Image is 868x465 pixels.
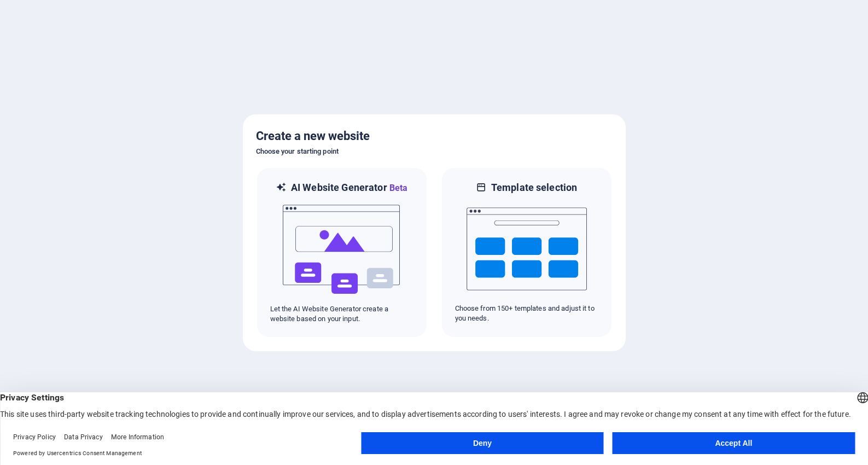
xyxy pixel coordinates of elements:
[282,195,402,304] img: ai
[256,145,613,158] h6: Choose your starting point
[455,304,598,323] p: Choose from 150+ templates and adjust it to you needs.
[441,167,613,338] div: Template selectionChoose from 150+ templates and adjust it to you needs.
[291,181,407,195] h6: AI Website Generator
[256,127,613,145] h5: Create a new website
[256,167,428,338] div: AI Website GeneratorBetaaiLet the AI Website Generator create a website based on your input.
[270,304,413,324] p: Let the AI Website Generator create a website based on your input.
[387,183,408,193] span: Beta
[491,181,577,194] h6: Template selection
